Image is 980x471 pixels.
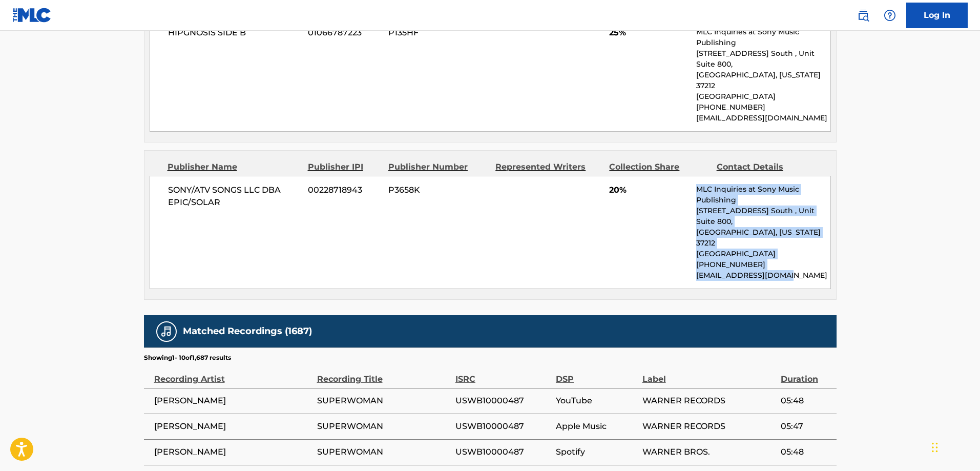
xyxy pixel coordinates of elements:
[455,420,551,433] span: USWB10000487
[556,362,637,385] div: DSP
[317,362,450,385] div: Recording Title
[609,161,708,173] div: Collection Share
[317,395,450,407] span: SUPERWOMAN
[642,420,776,433] span: WARNER RECORDS
[696,270,830,281] p: [EMAIL_ADDRESS][DOMAIN_NAME]
[308,27,381,39] span: 01066787223
[388,184,488,196] span: P3658K
[642,362,776,385] div: Label
[696,184,830,206] p: MLC Inquiries at Sony Music Publishing
[183,325,312,337] h5: Matched Recordings (1687)
[717,161,816,173] div: Contact Details
[160,325,173,338] img: Matched Recordings
[154,420,312,433] span: [PERSON_NAME]
[317,420,450,433] span: SUPERWOMAN
[696,227,830,249] p: [GEOGRAPHIC_DATA], [US_STATE] 37212
[12,8,52,23] img: MLC Logo
[317,446,450,458] span: SUPERWOMAN
[884,9,896,22] img: help
[696,48,830,70] p: [STREET_ADDRESS] South , Unit Suite 800,
[144,353,231,362] p: Showing 1 - 10 of 1,687 results
[932,432,938,463] div: 拖曳
[781,395,831,407] span: 05:48
[154,446,312,458] span: [PERSON_NAME]
[696,70,830,91] p: [GEOGRAPHIC_DATA], [US_STATE] 37212
[696,113,830,124] p: [EMAIL_ADDRESS][DOMAIN_NAME]
[168,184,301,209] span: SONY/ATV SONGS LLC DBA EPIC/SOLAR
[906,3,968,28] a: Log In
[154,362,312,385] div: Recording Artist
[853,5,873,26] a: Public Search
[929,422,980,471] div: 聊天小工具
[696,206,830,227] p: [STREET_ADDRESS] South , Unit Suite 800,
[609,27,689,39] span: 25%
[455,395,551,407] span: USWB10000487
[388,161,488,173] div: Publisher Number
[556,420,637,433] span: Apple Music
[495,161,601,173] div: Represented Writers
[308,184,381,196] span: 00228718943
[781,420,831,433] span: 05:47
[696,249,830,259] p: [GEOGRAPHIC_DATA]
[308,161,381,173] div: Publisher IPI
[642,395,776,407] span: WARNER RECORDS
[556,446,637,458] span: Spotify
[781,446,831,458] span: 05:48
[696,27,830,48] p: MLC Inquiries at Sony Music Publishing
[929,422,980,471] iframe: Chat Widget
[696,259,830,270] p: [PHONE_NUMBER]
[696,102,830,113] p: [PHONE_NUMBER]
[696,91,830,102] p: [GEOGRAPHIC_DATA]
[168,161,300,173] div: Publisher Name
[857,9,869,22] img: search
[455,362,551,385] div: ISRC
[154,395,312,407] span: [PERSON_NAME]
[880,5,900,26] div: Help
[168,27,301,39] span: HIPGNOSIS SIDE B
[556,395,637,407] span: YouTube
[455,446,551,458] span: USWB10000487
[609,184,689,196] span: 20%
[642,446,776,458] span: WARNER BROS.
[781,362,831,385] div: Duration
[388,27,488,39] span: P135HF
